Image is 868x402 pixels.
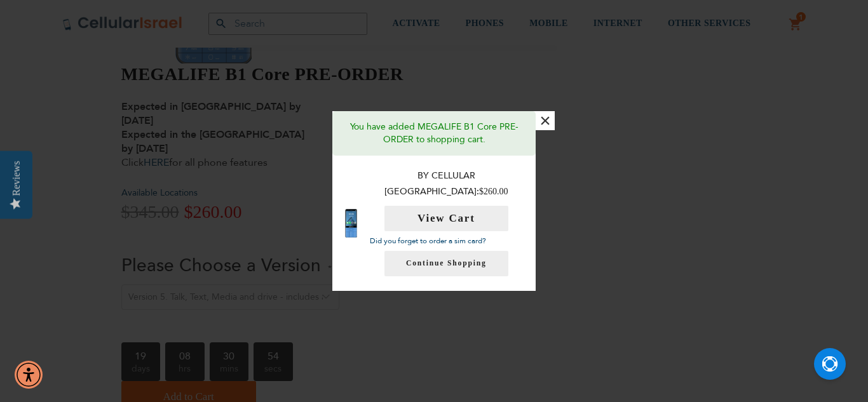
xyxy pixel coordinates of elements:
[384,251,508,276] a: Continue Shopping
[479,187,508,196] span: $260.00
[370,236,486,246] a: Did you forget to order a sim card?
[342,121,526,146] p: You have added MEGALIFE B1 Core PRE-ORDER to shopping cart.
[536,111,555,130] button: ×
[15,361,43,389] div: Accessibility Menu
[384,206,508,231] button: View Cart
[11,161,22,196] div: Reviews
[370,168,523,199] p: By Cellular [GEOGRAPHIC_DATA]:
